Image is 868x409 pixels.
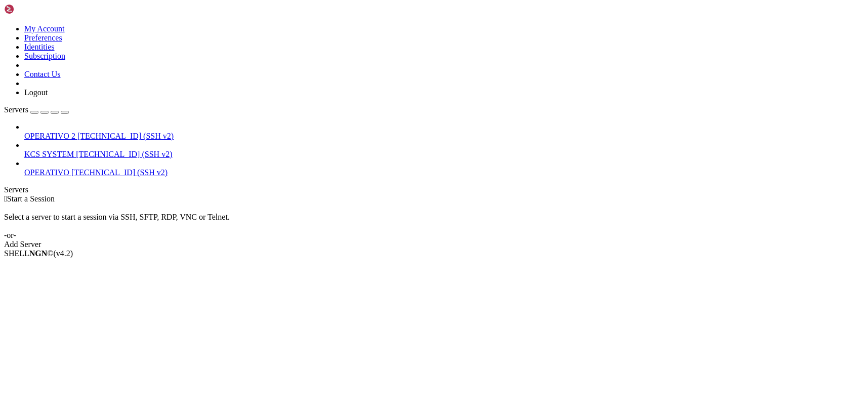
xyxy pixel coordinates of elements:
div: Servers [4,185,864,194]
li: KCS SYSTEM [TECHNICAL_ID] (SSH v2) [24,141,864,159]
div: Select a server to start a session via SSH, SFTP, RDP, VNC or Telnet. -or- [4,203,864,240]
span: OPERATIVO [24,168,69,177]
span: Servers [4,105,28,114]
b: NGN [29,249,48,258]
img: Shellngn [4,4,62,14]
span: Start a Session [7,194,55,203]
span: [TECHNICAL_ID] (SSH v2) [71,168,168,177]
a: OPERATIVO 2 [TECHNICAL_ID] (SSH v2) [24,132,864,141]
span: SHELL © [4,249,73,258]
a: Identities [24,43,55,51]
span:  [4,194,7,203]
span: 4.2.0 [54,249,73,258]
a: Preferences [24,33,62,42]
div: Add Server [4,240,864,249]
span: [TECHNICAL_ID] (SSH v2) [77,132,174,140]
span: KCS SYSTEM [24,150,74,158]
a: KCS SYSTEM [TECHNICAL_ID] (SSH v2) [24,150,864,159]
span: OPERATIVO 2 [24,132,75,140]
span: [TECHNICAL_ID] (SSH v2) [76,150,172,158]
li: OPERATIVO 2 [TECHNICAL_ID] (SSH v2) [24,122,864,141]
li: OPERATIVO [TECHNICAL_ID] (SSH v2) [24,159,864,177]
a: Servers [4,105,69,114]
a: Subscription [24,52,65,60]
a: My Account [24,24,65,33]
a: Contact Us [24,70,61,78]
a: OPERATIVO [TECHNICAL_ID] (SSH v2) [24,168,864,177]
a: Logout [24,88,48,97]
